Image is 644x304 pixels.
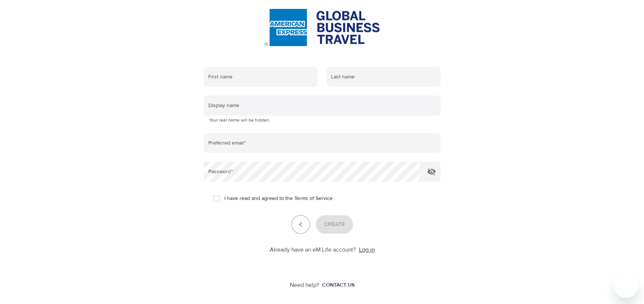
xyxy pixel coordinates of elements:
[319,281,355,289] a: Contact us
[294,195,333,203] a: Terms of Service
[614,274,638,298] iframe: Button to launch messaging window
[359,246,375,253] a: Log in
[209,117,435,124] p: Your real name will be hidden.
[322,281,355,289] div: Contact us
[265,9,379,46] img: AmEx%20GBT%20logo.png
[224,195,333,203] span: I have read and agreed to the
[270,246,356,254] p: Already have an eM Life account?
[290,281,319,290] p: Need help?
